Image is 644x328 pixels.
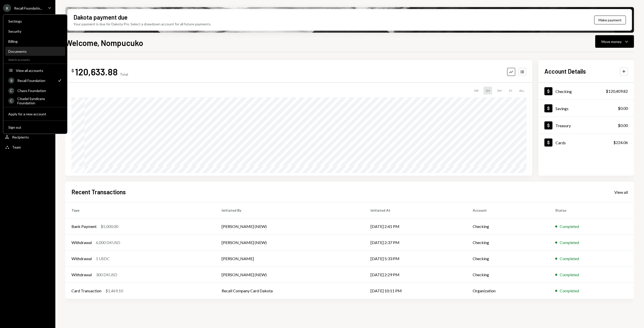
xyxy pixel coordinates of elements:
div: Withdrawal [71,256,92,262]
div: Dakota payment due [73,13,128,21]
td: Recall Company Card Dakota [216,283,365,299]
div: $5,000.00 [101,223,118,229]
div: 1M [484,87,492,95]
div: Chaos Foundation [17,88,62,93]
div: Security [8,29,62,33]
a: Team [3,143,52,152]
a: Recipients [3,132,52,142]
div: C [8,88,14,94]
div: Cards [555,140,566,145]
th: Initiated At [365,202,467,218]
a: View all [614,189,628,195]
th: Type [65,202,216,218]
td: Checking [467,218,549,235]
div: 300 DKUSD [96,272,117,278]
div: 6,000 DKUSD [96,240,120,246]
div: Withdrawal [71,240,92,246]
td: [DATE] 2:37 PM [365,235,467,251]
div: $224.06 [613,139,628,146]
div: $0.00 [618,105,628,111]
td: [PERSON_NAME] (NEW) [216,218,365,235]
a: Documents [5,47,65,56]
button: Apply for a new account [5,110,65,119]
button: Make payment [594,16,626,24]
a: Savings$0.00 [538,100,634,117]
td: [DATE] 2:29 PM [365,267,467,283]
div: 120,633.88 [75,66,118,77]
div: Documents [8,49,62,54]
div: Total [120,72,128,76]
div: $1,469.10 [105,288,123,294]
td: Checking [467,235,549,251]
div: Checking [555,89,572,94]
div: 1W [472,87,480,95]
div: Card Transaction [71,288,101,294]
h2: Recent Transactions [71,188,126,196]
div: Recall Foundation [17,78,54,83]
div: View all [614,190,628,195]
div: Bank Payment [71,223,97,229]
div: Completed [560,288,579,294]
div: R [8,77,14,83]
td: [DATE] 5:33 PM [365,251,467,267]
h2: Account Details [544,67,586,75]
a: Billing [5,37,65,46]
div: C [8,98,14,104]
div: Recipients [12,135,29,139]
div: Completed [560,256,579,262]
a: Security [5,27,65,36]
div: Recall Foundatio... [14,6,42,10]
div: 1 USDC [96,256,110,262]
a: Treasury$0.00 [538,117,634,134]
div: Savings [555,106,569,111]
div: $120,409.82 [606,88,628,94]
div: Switch accounts [3,57,67,62]
th: Initiated By [216,202,365,218]
button: Sign out [5,123,65,132]
td: [PERSON_NAME] [216,251,365,267]
th: Account [467,202,549,218]
a: CCitadel Syndicate Foundation [5,96,65,105]
div: Treasury [555,123,571,128]
button: Move money [595,35,634,48]
div: Your payment is due for Dakota Pro. Select a drawdown account for all future payments. [73,21,211,27]
div: 3M [495,87,504,95]
td: Organization [467,283,549,299]
div: Sign out [8,125,62,129]
div: ALL [517,87,526,95]
td: [DATE] 10:11 PM [365,283,467,299]
div: 1Y [507,87,514,95]
td: [DATE] 2:41 PM [365,218,467,235]
div: Completed [560,240,579,246]
a: Cards$224.06 [538,134,634,151]
td: [PERSON_NAME] (NEW) [216,235,365,251]
td: [PERSON_NAME] (NEW) [216,267,365,283]
div: View all accounts [16,68,62,73]
button: View all accounts [5,66,65,75]
h1: Welcome, Nompucuko [65,38,143,48]
td: Checking [467,251,549,267]
th: Status [549,202,634,218]
div: Team [12,145,21,149]
div: Settings [8,19,62,23]
div: $0.00 [618,122,628,128]
div: $ [71,68,74,73]
div: Billing [8,39,62,43]
div: Apply for a new account [8,112,62,116]
a: Checking$120,409.82 [538,83,634,100]
td: Checking [467,267,549,283]
div: Completed [560,223,579,229]
div: Move money [601,39,622,44]
div: R [3,4,11,12]
a: CChaos Foundation [5,86,65,95]
div: Completed [560,272,579,278]
a: Settings [5,17,65,26]
div: Withdrawal [71,272,92,278]
div: Citadel Syndicate Foundation [17,97,62,105]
